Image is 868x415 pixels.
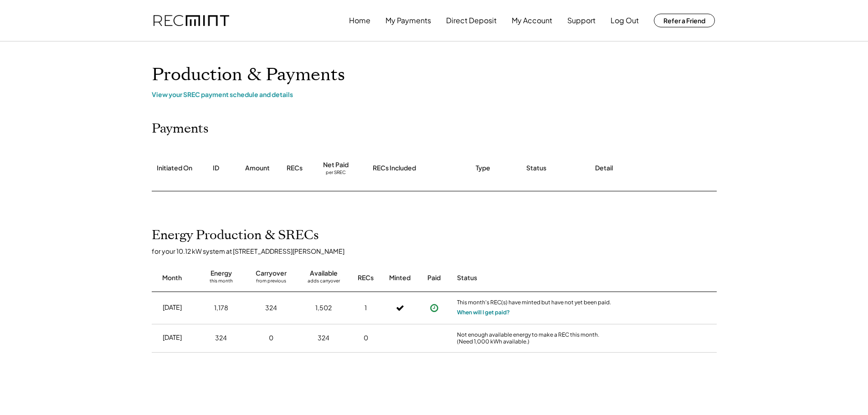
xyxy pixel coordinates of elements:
[157,164,192,173] div: Initiated On
[154,15,229,26] img: recmint-logotype%403x.png
[162,273,182,282] div: Month
[152,90,717,98] div: View your SREC payment schedule and details
[163,333,182,342] div: [DATE]
[215,333,227,343] div: 324
[318,333,329,343] div: 324
[476,164,490,173] div: Type
[323,160,349,169] div: Net Paid
[349,11,370,30] button: Home
[287,164,303,173] div: RECs
[265,303,277,313] div: 324
[308,278,340,287] div: adds carryover
[152,247,726,255] div: for your 10.12 kW system at [STREET_ADDRESS][PERSON_NAME]
[364,333,368,343] div: 0
[427,273,441,282] div: Paid
[245,164,270,173] div: Amount
[567,11,596,30] button: Support
[595,164,613,173] div: Detail
[163,303,182,312] div: [DATE]
[654,14,715,27] button: Refer a Friend
[269,333,273,343] div: 0
[457,273,612,282] div: Status
[310,269,338,278] div: Available
[365,303,367,313] div: 1
[211,269,232,278] div: Energy
[611,11,639,30] button: Log Out
[210,278,233,287] div: this month
[214,303,228,313] div: 1,178
[358,273,374,282] div: RECs
[446,11,497,30] button: Direct Deposit
[389,273,411,282] div: Minted
[152,121,209,137] h2: Payments
[373,164,416,173] div: RECs Included
[526,164,546,173] div: Status
[315,303,332,313] div: 1,502
[326,169,346,176] div: per SREC
[512,11,552,30] button: My Account
[457,331,612,345] div: Not enough available energy to make a REC this month. (Need 1,000 kWh available.)
[385,11,431,30] button: My Payments
[457,308,510,317] button: When will I get paid?
[256,269,287,278] div: Carryover
[213,164,219,173] div: ID
[427,301,441,315] button: Payment approved, but not yet initiated.
[152,64,717,86] h1: Production & Payments
[152,228,319,243] h2: Energy Production & SRECs
[256,278,286,287] div: from previous
[457,299,612,308] div: This month's REC(s) have minted but have not yet been paid.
